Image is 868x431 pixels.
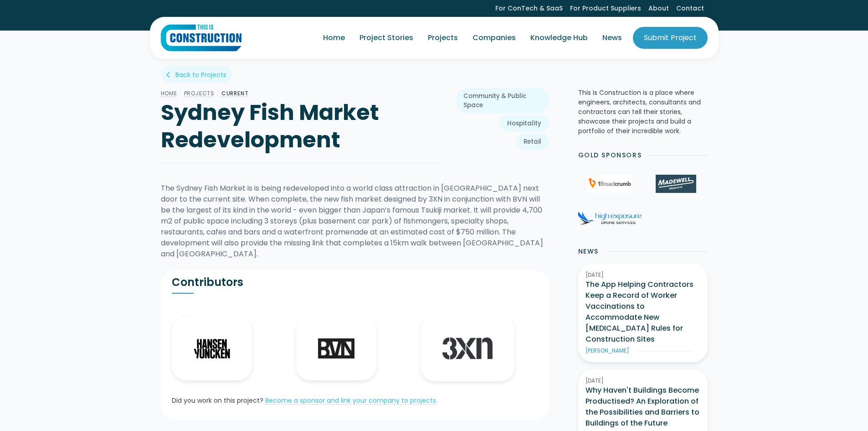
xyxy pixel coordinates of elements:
[578,151,642,160] h2: Gold Sponsors
[161,24,241,52] a: home
[578,247,599,256] h2: News
[656,175,696,193] img: Madewell Products
[177,88,184,99] div: /
[578,264,708,362] a: [DATE]The App Helping Contractors Keep a Record of Worker Vaccinations to Accommodate New [MEDICA...
[316,25,352,51] a: Home
[442,338,493,359] img: 3XN
[166,70,174,79] div: arrow_back_ios
[161,89,177,97] a: Home
[595,25,629,51] a: News
[215,88,221,99] div: /
[172,396,263,405] div: Did you work on this project?
[161,99,441,154] h1: Sydney Fish Market Redevelopment
[221,89,249,97] a: CURRENT
[456,88,549,114] a: Community & Public Space
[523,25,595,51] a: Knowledge Hub
[578,88,708,136] p: This Is Construction is a place where engineers, architects, consultants and contractors can tell...
[421,25,465,51] a: Projects
[318,338,354,358] img: BVN
[499,115,549,132] a: Hospitality
[194,339,230,358] img: Hansen Yuncken
[352,25,421,51] a: Project Stories
[633,27,708,49] a: Submit Project
[578,211,642,225] img: High Exposure
[172,275,355,289] h2: Contributors
[175,70,226,79] div: Back to Projects
[586,385,700,429] h3: Why Haven't Buildings Become Productised? An Exploration of the Possibilities and Barriers to Bui...
[161,24,241,52] img: This Is Construction Logo
[586,271,700,279] div: [DATE]
[161,66,232,83] a: arrow_back_iosBack to Projects
[161,183,549,260] div: The Sydney Fish Market is is being redeveloped into a world class attraction in [GEOGRAPHIC_DATA]...
[265,396,437,405] a: Become a sponsor and link your company to projects.
[465,25,523,51] a: Companies
[644,32,697,43] div: Submit Project
[586,279,700,345] h3: The App Helping Contractors Keep a Record of Worker Vaccinations to Accommodate New [MEDICAL_DATA...
[516,134,549,150] a: Retail
[587,175,632,193] img: 1Breadcrumb
[586,377,700,385] div: [DATE]
[184,89,215,97] a: Projects
[586,347,629,355] div: [PERSON_NAME]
